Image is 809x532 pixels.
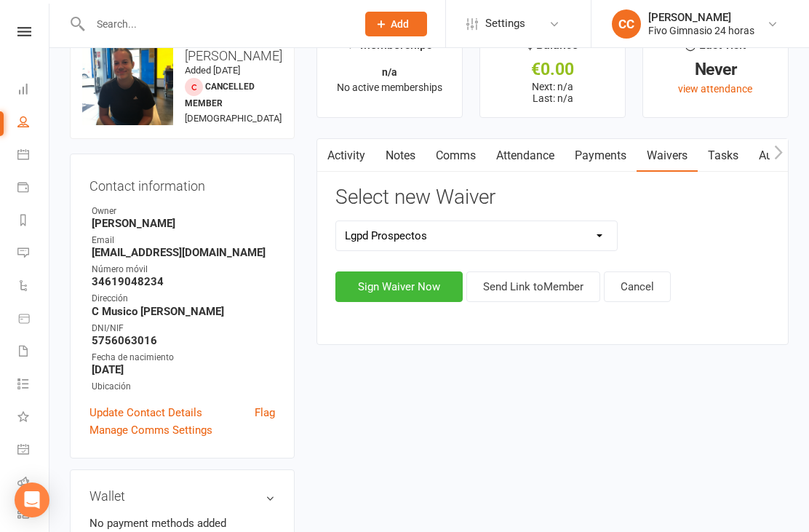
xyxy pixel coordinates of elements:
a: Calendar [17,140,50,172]
strong: [DATE] [92,363,275,376]
h3: Contact information [89,173,275,194]
div: Ubicación [92,380,275,394]
a: Attendance [486,139,565,172]
button: Send Link toMember [466,271,600,302]
a: General attendance kiosk mode [17,434,50,467]
div: €0.00 [493,62,612,77]
h3: Select new Waiver [335,186,770,209]
a: Manage Comms Settings [89,421,212,439]
a: Product Sales [17,303,50,336]
a: Dashboard [17,74,50,107]
p: Next: n/a Last: n/a [493,81,612,104]
a: Activity [317,139,375,172]
div: $ Balance [527,36,578,62]
span: Settings [485,7,525,40]
strong: [PERSON_NAME] [92,217,275,230]
input: Search... [86,14,346,34]
button: Add [365,12,427,36]
div: Owner [92,205,275,218]
strong: [EMAIL_ADDRESS][DOMAIN_NAME] [92,246,275,259]
span: Cancelled member [185,82,255,108]
h3: [PERSON_NAME] [PERSON_NAME] [82,34,282,63]
i: ✓ [347,39,356,52]
span: Add [391,18,409,30]
div: Never [656,62,775,77]
span: No active memberships [337,82,442,93]
strong: 34619048234 [92,275,275,288]
a: Comms [426,139,486,172]
strong: C Musico [PERSON_NAME] [92,305,275,318]
div: Last visit [685,36,746,62]
a: Update Contact Details [89,404,202,421]
div: Memberships [347,36,432,63]
a: view attendance [678,83,752,95]
div: DNI/NIF [92,322,275,336]
div: Fivo Gimnasio 24 horas [648,24,754,37]
div: CC [612,9,641,39]
a: Waivers [637,139,698,172]
li: No payment methods added [89,515,275,532]
button: Cancel [604,271,671,302]
span: [DEMOGRAPHIC_DATA] [185,113,282,124]
strong: 5756063016 [92,334,275,347]
time: Added [DATE] [185,65,240,76]
button: Sign Waiver Now [335,271,463,302]
div: Email [92,234,275,247]
a: Roll call kiosk mode [17,467,50,500]
div: Fecha de nacimiento [92,351,275,365]
a: Payments [565,139,637,172]
div: Dirección [92,292,275,306]
a: Tasks [698,139,749,172]
strong: n/a [382,66,397,78]
a: Flag [255,404,275,421]
img: image1760085284.png [82,34,173,125]
a: Reports [17,205,50,238]
a: What's New [17,402,50,434]
a: Payments [17,172,50,205]
div: Open Intercom Messenger [15,483,49,517]
div: Número móvil [92,263,275,277]
a: People [17,107,50,140]
div: [PERSON_NAME] [648,11,754,24]
a: Notes [375,139,426,172]
h3: Wallet [89,489,275,504]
